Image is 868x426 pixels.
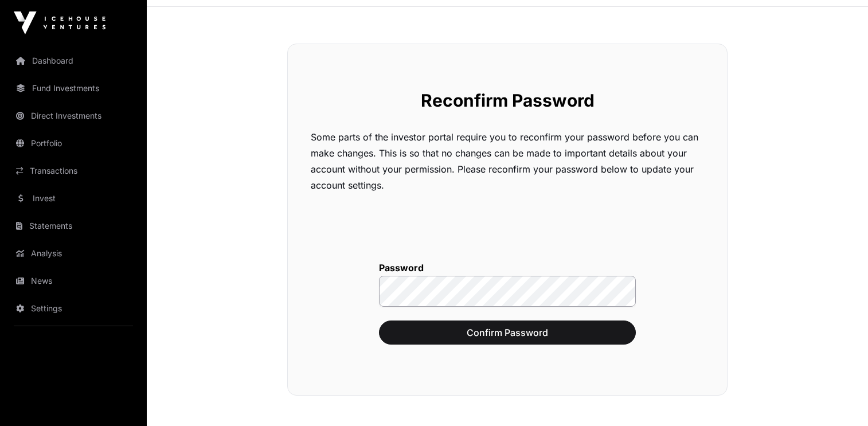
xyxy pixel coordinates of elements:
a: Direct Investments [9,103,138,128]
h1: Reconfirm Password [311,90,704,111]
a: News [9,268,138,294]
button: Confirm Password [379,321,636,345]
a: Settings [9,296,138,321]
a: Fund Investments [9,76,138,101]
iframe: Chat Widget [811,371,868,426]
a: Statements [9,213,138,239]
p: Some parts of the investor portal require you to reconfirm your password before you can make chan... [311,129,704,193]
a: Invest [9,186,138,211]
span: Confirm Password [393,326,621,339]
a: Portfolio [9,131,138,156]
img: Icehouse Ventures Logo [14,11,105,34]
a: Transactions [9,158,138,183]
label: Password [379,262,636,273]
a: Analysis [9,241,138,266]
a: Dashboard [9,48,138,73]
